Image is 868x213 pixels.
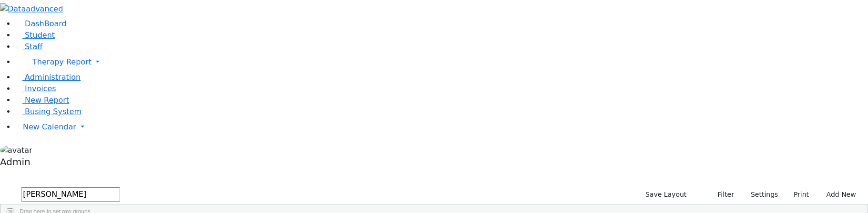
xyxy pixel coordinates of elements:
[738,187,782,202] button: Settings
[25,19,67,28] span: DashBoard
[783,187,814,202] button: Print
[21,187,120,202] input: Search
[15,117,868,137] a: New Calendar
[25,73,81,82] span: Administration
[25,42,42,51] span: Staff
[15,73,81,82] a: Administration
[817,187,860,202] button: Add New
[25,96,69,105] span: New Report
[15,31,55,40] a: Student
[705,187,739,202] button: Filter
[23,122,76,131] span: New Calendar
[15,42,42,51] a: Staff
[15,107,82,116] a: Busing System
[25,107,82,116] span: Busing System
[15,96,69,105] a: New Report
[15,19,67,28] a: DashBoard
[641,187,691,202] button: Save Layout
[15,53,868,72] a: Therapy Report
[15,84,56,93] a: Invoices
[25,84,56,93] span: Invoices
[25,31,55,40] span: Student
[32,57,92,66] span: Therapy Report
